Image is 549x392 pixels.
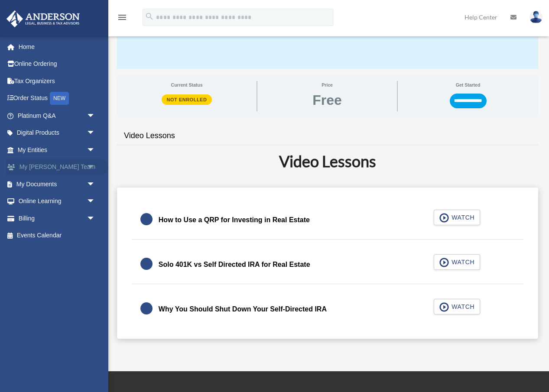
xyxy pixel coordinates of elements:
[117,12,127,23] i: menu
[4,10,82,27] img: Anderson Advisors Platinum Portal
[6,210,108,227] a: Billingarrow_drop_down
[404,81,532,89] span: Get Started
[312,93,342,107] span: Free
[87,159,104,176] span: arrow_drop_down
[6,107,108,124] a: Platinum Q&Aarrow_drop_down
[6,124,108,142] a: Digital Productsarrow_drop_down
[6,227,108,244] a: Events Calendar
[87,210,104,227] span: arrow_drop_down
[263,81,391,89] span: Price
[6,90,108,107] a: Order StatusNEW
[117,123,182,148] a: Video Lessons
[122,150,533,172] h2: Video Lessons
[6,72,108,90] a: Tax Organizers
[6,55,108,73] a: Online Ordering
[117,15,127,23] a: menu
[6,141,108,159] a: My Entitiesarrow_drop_down
[87,175,104,193] span: arrow_drop_down
[87,124,104,142] span: arrow_drop_down
[87,193,104,211] span: arrow_drop_down
[6,175,108,193] a: My Documentsarrow_drop_down
[162,94,212,105] span: Not Enrolled
[123,81,250,89] span: Current Status
[145,12,154,21] i: search
[50,92,69,105] div: NEW
[6,159,108,176] a: My [PERSON_NAME] Teamarrow_drop_down
[87,107,104,125] span: arrow_drop_down
[6,193,108,210] a: Online Learningarrow_drop_down
[6,38,108,55] a: Home
[530,11,543,23] img: User Pic
[87,141,104,159] span: arrow_drop_down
